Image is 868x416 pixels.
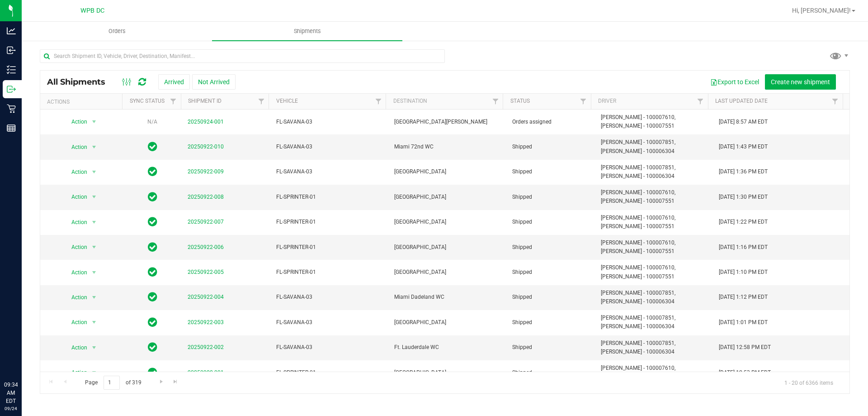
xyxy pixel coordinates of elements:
[63,366,88,379] span: Action
[188,168,224,175] a: 20250922-009
[88,366,99,379] span: select
[394,368,501,377] span: [GEOGRAPHIC_DATA]
[148,341,157,354] span: In Sync
[276,243,383,252] span: FL-SPRINTER-01
[276,193,383,201] span: FL-SPRINTER-01
[394,343,501,352] span: Ft. Lauderdale WC
[394,243,501,252] span: [GEOGRAPHIC_DATA]
[276,368,383,377] span: FL-SPRINTER-01
[63,291,88,304] span: Action
[276,143,383,151] span: FL-SAVANA-03
[394,293,501,301] span: Miami Dadeland WC
[512,368,590,377] span: Shipped
[394,167,501,176] span: [GEOGRAPHIC_DATA]
[148,266,157,278] span: In Sync
[601,314,708,331] span: [PERSON_NAME] - 100007851, [PERSON_NAME] - 100006304
[512,143,590,151] span: Shipped
[147,119,157,125] span: N/A
[63,141,88,153] span: Action
[22,22,212,41] a: Orders
[188,219,224,225] a: 20250922-007
[576,94,591,109] a: Filter
[188,119,224,125] a: 20250924-001
[394,318,501,327] span: [GEOGRAPHIC_DATA]
[276,167,383,176] span: FL-SAVANA-03
[63,341,88,354] span: Action
[719,143,768,151] span: [DATE] 1:43 PM EDT
[148,291,157,303] span: In Sync
[158,74,190,90] button: Arrived
[88,341,99,354] span: select
[88,216,99,229] span: select
[512,193,590,201] span: Shipped
[488,94,503,109] a: Filter
[88,115,99,128] span: select
[188,319,224,325] a: 20250922-003
[4,405,18,412] p: 09/24
[88,166,99,178] span: select
[719,118,768,126] span: [DATE] 8:57 AM EDT
[601,188,708,206] span: [PERSON_NAME] - 100007610, [PERSON_NAME] - 100007551
[188,244,224,250] a: 20250922-006
[192,74,236,90] button: Not Arrived
[765,74,836,90] button: Create new shipment
[4,381,18,405] p: 09:34 AM EDT
[88,141,99,153] span: select
[512,268,590,277] span: Shipped
[254,94,269,109] a: Filter
[155,376,168,388] a: Go to the next page
[7,124,16,133] inline-svg: Reports
[719,268,768,277] span: [DATE] 1:10 PM EDT
[188,194,224,200] a: 20250922-008
[591,94,708,110] th: Driver
[47,99,119,105] div: Actions
[512,118,590,126] span: Orders assigned
[512,343,590,352] span: Shipped
[601,138,708,155] span: [PERSON_NAME] - 100007851, [PERSON_NAME] - 100006304
[104,376,120,390] input: 1
[394,193,501,201] span: [GEOGRAPHIC_DATA]
[148,215,157,228] span: In Sync
[88,241,99,253] span: select
[188,143,224,150] a: 20250922-010
[276,218,383,226] span: FL-SPRINTER-01
[88,191,99,203] span: select
[792,7,851,14] span: Hi, [PERSON_NAME]!
[828,94,843,109] a: Filter
[63,115,88,128] span: Action
[771,78,830,86] span: Create new shipment
[188,98,222,104] a: Shipment ID
[63,241,88,253] span: Action
[601,214,708,231] span: [PERSON_NAME] - 100007610, [PERSON_NAME] - 100007551
[777,376,840,389] span: 1 - 20 of 6366 items
[601,113,708,130] span: [PERSON_NAME] - 100007610, [PERSON_NAME] - 100007551
[601,163,708,181] span: [PERSON_NAME] - 100007851, [PERSON_NAME] - 100006304
[601,339,708,356] span: [PERSON_NAME] - 100007851, [PERSON_NAME] - 100006304
[276,268,383,277] span: FL-SPRINTER-01
[7,65,16,74] inline-svg: Inventory
[88,291,99,304] span: select
[512,318,590,327] span: Shipped
[80,7,104,14] span: WPB DC
[148,366,157,379] span: In Sync
[601,263,708,281] span: [PERSON_NAME] - 100007610, [PERSON_NAME] - 100007551
[9,344,36,371] iframe: Resource center
[394,268,501,277] span: [GEOGRAPHIC_DATA]
[276,118,383,126] span: FL-SAVANA-03
[77,376,149,390] span: Page of 319
[719,368,771,377] span: [DATE] 12:53 PM EDT
[512,293,590,301] span: Shipped
[88,266,99,279] span: select
[601,289,708,306] span: [PERSON_NAME] - 100007851, [PERSON_NAME] - 100006304
[715,98,768,104] a: Last Updated Date
[148,165,157,178] span: In Sync
[7,104,16,113] inline-svg: Retail
[394,143,501,151] span: Miami 72nd WC
[719,318,768,327] span: [DATE] 1:01 PM EDT
[130,98,165,104] a: Sync Status
[63,266,88,279] span: Action
[276,343,383,352] span: FL-SAVANA-03
[148,316,157,329] span: In Sync
[719,293,768,301] span: [DATE] 1:12 PM EDT
[7,26,16,35] inline-svg: Analytics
